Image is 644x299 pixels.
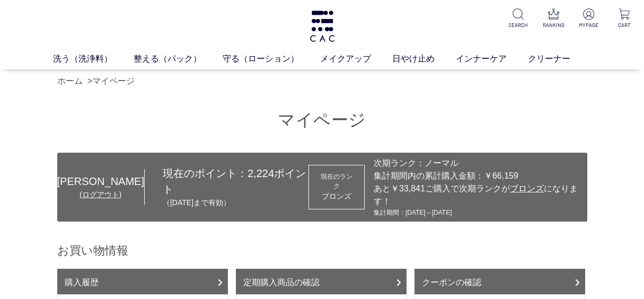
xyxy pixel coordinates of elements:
a: 日やけ止め [392,52,456,65]
a: ログアウト [82,190,119,199]
a: 守る（ローション） [223,52,320,65]
img: logo [308,11,336,42]
p: （[DATE]まで有効） [163,197,308,208]
dt: 現在のランク [319,172,355,191]
a: 定期購入商品の確認 [236,269,407,294]
p: CART [613,21,636,29]
a: インナーケア [456,52,528,65]
div: 集計期間内の累計購入金額：￥66,159 [374,170,582,182]
span: 2,224 [248,168,274,179]
span: ブロンズ [510,184,544,193]
a: クーポンの確認 [414,269,585,294]
div: ブロンズ [319,191,355,202]
a: 購入履歴 [57,269,228,294]
a: RANKING [542,8,565,29]
li: > [87,75,137,87]
a: マイページ [92,76,135,85]
h2: お買い物情報 [57,243,587,258]
a: メイクアップ [320,52,392,65]
a: 整える（パック） [134,52,223,65]
p: SEARCH [507,21,530,29]
div: [PERSON_NAME] [57,173,144,189]
div: 次期ランク：ノーマル [374,157,582,170]
a: MYPAGE [577,8,600,29]
a: CART [613,8,636,29]
a: ホーム [57,76,83,85]
a: 洗う（洗浄料） [53,52,134,65]
a: SEARCH [507,8,530,29]
div: ( ) [57,189,144,200]
div: 集計期間：[DATE]～[DATE] [374,208,582,217]
a: クリーナー [528,52,592,65]
div: 現在のポイント： ポイント [145,165,308,208]
div: あと￥33,841ご購入で次期ランクが になります！ [374,182,582,208]
p: MYPAGE [577,21,600,29]
p: RANKING [542,21,565,29]
h1: マイページ [57,109,587,131]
